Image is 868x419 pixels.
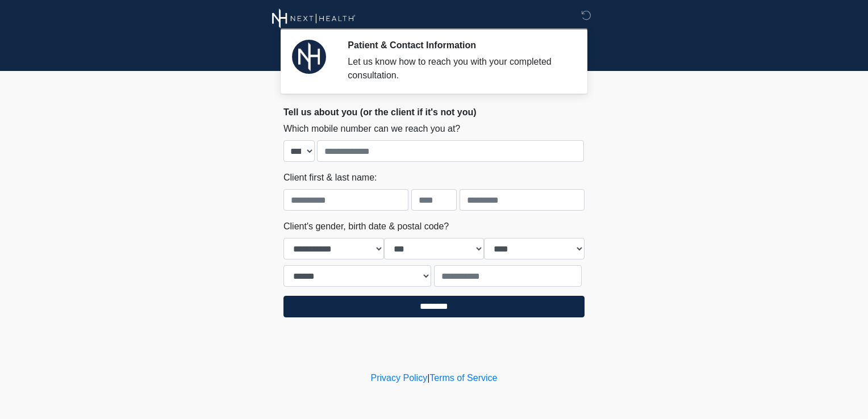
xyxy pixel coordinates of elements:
[348,55,567,82] div: Let us know how to reach you with your completed consultation.
[292,40,326,74] img: Agent Avatar
[348,40,567,51] h2: Patient & Contact Information
[283,220,449,233] label: Client's gender, birth date & postal code?
[427,373,429,383] a: |
[283,107,585,118] h2: Tell us about you (or the client if it's not you)
[429,373,497,383] a: Terms of Service
[371,373,428,383] a: Privacy Policy
[283,171,377,185] label: Client first & last name:
[283,122,460,136] label: Which mobile number can we reach you at?
[272,9,356,28] img: Next Health Wellness Logo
